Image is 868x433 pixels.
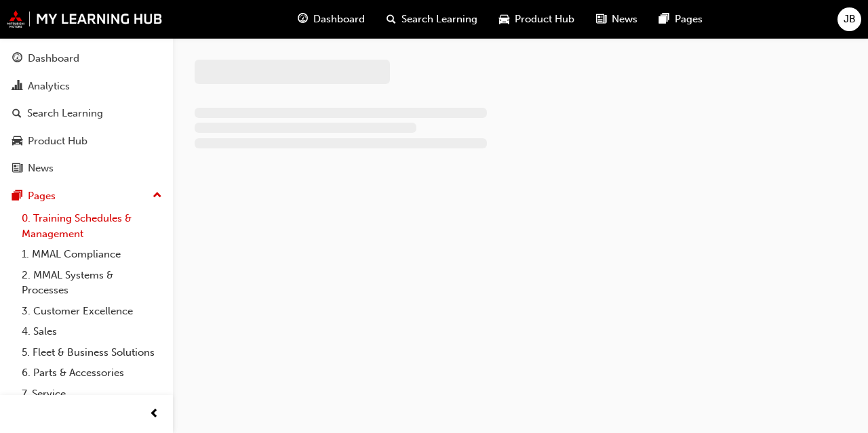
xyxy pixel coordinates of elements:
span: JB [844,12,856,27]
div: News [28,161,54,176]
span: chart-icon [12,81,22,93]
a: 1. MMAL Compliance [16,244,167,265]
div: Dashboard [28,51,79,66]
span: news-icon [596,11,606,28]
a: Analytics [5,74,167,99]
a: 0. Training Schedules & Management [16,208,167,244]
button: JB [837,7,861,31]
img: mmal [7,10,163,28]
span: search-icon [387,11,396,28]
a: News [5,156,167,181]
div: Analytics [28,79,70,94]
span: Pages [675,12,703,27]
a: Dashboard [5,46,167,71]
span: Product Hub [515,12,574,27]
a: 3. Customer Excellence [16,301,167,322]
span: Search Learning [401,12,477,27]
a: pages-iconPages [648,5,713,33]
button: Pages [5,184,167,209]
a: search-iconSearch Learning [376,5,488,33]
span: car-icon [12,136,22,148]
span: search-icon [12,108,22,120]
a: news-iconNews [585,5,648,33]
span: pages-icon [12,190,22,203]
a: 2. MMAL Systems & Processes [16,265,167,301]
span: guage-icon [12,53,22,65]
a: Search Learning [5,101,167,126]
div: Product Hub [28,133,87,149]
a: 5. Fleet & Business Solutions [16,342,167,363]
span: News [612,12,637,27]
span: Dashboard [313,12,365,27]
a: car-iconProduct Hub [488,5,585,33]
a: 7. Service [16,384,167,405]
button: DashboardAnalyticsSearch LearningProduct HubNews [5,43,167,184]
span: prev-icon [149,406,159,423]
span: up-icon [153,187,162,205]
span: news-icon [12,163,22,175]
div: Pages [28,188,56,204]
span: pages-icon [659,11,669,28]
span: car-icon [499,11,509,28]
span: guage-icon [298,11,308,28]
a: guage-iconDashboard [287,5,376,33]
div: Search Learning [27,106,103,121]
a: Product Hub [5,129,167,154]
a: 6. Parts & Accessories [16,363,167,384]
a: 4. Sales [16,321,167,342]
